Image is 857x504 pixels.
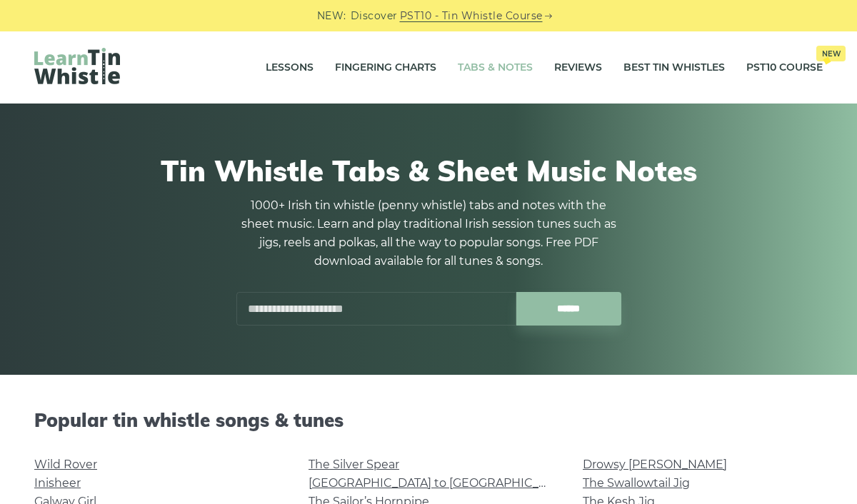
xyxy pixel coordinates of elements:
h2: Popular tin whistle songs & tunes [34,409,823,431]
a: Lessons [266,50,314,86]
h1: Tin Whistle Tabs & Sheet Music Notes [41,153,816,188]
a: Tabs & Notes [458,50,533,86]
img: LearnTinWhistle.com [34,48,120,84]
a: Wild Rover [34,458,97,471]
a: The Silver Spear [309,458,399,471]
a: Drowsy [PERSON_NAME] [583,458,727,471]
p: 1000+ Irish tin whistle (penny whistle) tabs and notes with the sheet music. Learn and play tradi... [236,196,621,271]
a: Reviews [554,50,602,86]
a: Best Tin Whistles [623,50,725,86]
a: The Swallowtail Jig [583,476,690,490]
a: Inisheer [34,476,81,490]
a: Fingering Charts [335,50,436,86]
a: [GEOGRAPHIC_DATA] to [GEOGRAPHIC_DATA] [309,476,572,490]
a: PST10 CourseNew [746,50,823,86]
span: New [816,46,846,61]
